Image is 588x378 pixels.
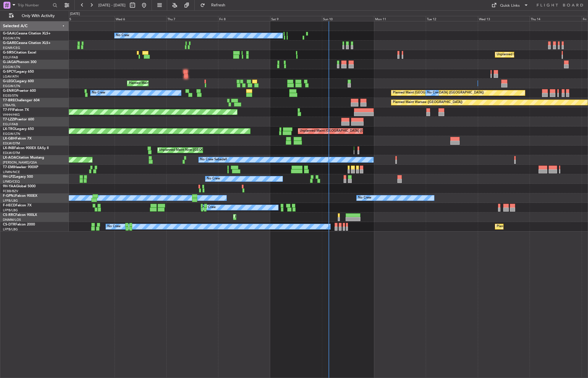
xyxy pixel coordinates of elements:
div: Mon 11 [374,16,426,21]
a: FCBB/BZV [3,189,18,193]
button: Only With Activity [6,11,63,21]
span: F-GPNJ [3,194,15,198]
div: No Crew Sabadell [200,155,227,164]
a: LGAV/ATH [3,74,19,79]
div: Sat 9 [270,16,322,21]
div: Planned Maint [GEOGRAPHIC_DATA] ([GEOGRAPHIC_DATA]) [393,89,484,97]
span: CS-DTR [3,223,15,226]
span: G-ENRG [3,89,16,93]
a: LFMN/NCE [3,170,20,174]
a: CS-DTRFalcon 2000 [3,223,35,226]
div: No Crew [107,222,121,231]
div: No Crew [427,89,440,97]
a: EGNR/CEG [3,46,20,50]
span: LX-AOA [3,156,16,159]
a: G-SIRSCitation Excel [3,51,36,54]
div: Thu 7 [166,16,218,21]
div: No Crew [116,31,129,40]
span: G-LEGC [3,80,15,83]
div: Thu 14 [530,16,581,21]
span: G-SIRS [3,51,14,54]
div: Fri 8 [218,16,270,21]
a: VHHH/HKG [3,113,20,117]
a: [PERSON_NAME]/QSA [3,160,37,165]
span: T7-FFI [3,108,13,112]
a: LFPB/LBG [3,227,18,232]
a: T7-EMIHawker 900XP [3,166,38,169]
a: LTBA/ISL [3,103,16,107]
span: T7-BRE [3,99,15,102]
a: EGLF/FAB [3,55,18,60]
div: Tue 12 [426,16,478,21]
a: EDLW/DTM [3,141,20,146]
div: Sun 10 [322,16,374,21]
a: EGGW/LTN [3,65,20,69]
span: LX-GBH [3,137,16,140]
div: No Crew [92,89,105,97]
a: LFPB/LBG [3,208,18,212]
span: CS-RRC [3,213,15,217]
button: Quick Links [489,1,531,10]
div: Unplanned Maint [GEOGRAPHIC_DATA] ([GEOGRAPHIC_DATA]) [300,127,395,135]
span: 9H-YAA [3,185,16,188]
span: G-JAGA [3,60,16,64]
span: G-GARE [3,41,16,45]
a: G-LEGCLegacy 600 [3,80,34,83]
a: F-GPNJFalcon 900EX [3,194,37,198]
a: T7-BREChallenger 604 [3,99,40,102]
span: T7-LZZI [3,118,15,121]
span: F-HECD [3,204,16,207]
a: LX-TROLegacy 650 [3,127,34,131]
a: T7-FFIFalcon 7X [3,108,29,112]
span: 9H-LPZ [3,175,14,179]
a: T7-LZZIPraetor 600 [3,118,34,121]
a: CS-RRCFalcon 900LX [3,213,37,217]
div: Planned Maint Warsaw ([GEOGRAPHIC_DATA]) [393,98,462,107]
span: Only With Activity [15,14,61,18]
span: G-GAAL [3,32,16,35]
a: 9H-YAAGlobal 5000 [3,185,36,188]
a: G-GARECessna Citation XLS+ [3,41,51,45]
div: Unplanned Maint Nice ([GEOGRAPHIC_DATA]) [159,146,228,155]
span: T7-EMI [3,166,14,169]
a: EGGW/LTN [3,84,20,88]
a: LX-GBHFalcon 7X [3,137,32,140]
div: [DATE] [70,12,80,16]
a: G-ENRGPraetor 600 [3,89,36,93]
a: EGGW/LTN [3,132,20,136]
div: Planned Maint Sofia [497,222,526,231]
a: LFMD/CEQ [3,179,20,184]
a: EGSS/STN [3,93,18,98]
a: 9H-LPZLegacy 500 [3,175,33,179]
a: LFPB/LBG [3,199,18,203]
a: LX-INBFalcon 900EX EASy II [3,146,49,150]
a: EGLF/FAB [3,122,18,126]
a: G-GAALCessna Citation XLS+ [3,32,51,35]
div: No Crew [207,175,220,183]
div: Planned Maint [GEOGRAPHIC_DATA] ([GEOGRAPHIC_DATA]) [129,79,220,88]
div: Wed 13 [478,16,530,21]
div: Planned Maint Larnaca ([GEOGRAPHIC_DATA] Intl) [235,213,309,221]
div: No Crew [358,194,371,202]
span: LX-INB [3,146,14,150]
div: Quick Links [500,3,520,9]
span: G-SPCY [3,70,15,74]
a: EDLW/DTM [3,151,20,155]
button: Refresh [198,1,232,10]
a: EGGW/LTN [3,36,20,41]
a: F-HECDFalcon 7X [3,204,32,207]
div: No Crew [202,203,216,212]
a: G-SPCYLegacy 650 [3,70,34,74]
a: LX-AOACitation Mustang [3,156,44,159]
div: Tue 5 [62,16,114,21]
input: Trip Number [18,1,51,10]
a: G-JAGAPhenom 300 [3,60,36,64]
span: LX-TRO [3,127,15,131]
div: Wed 6 [115,16,166,21]
span: [DATE] - [DATE] [98,3,126,8]
a: DNMM/LOS [3,218,21,222]
span: Refresh [206,3,231,7]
